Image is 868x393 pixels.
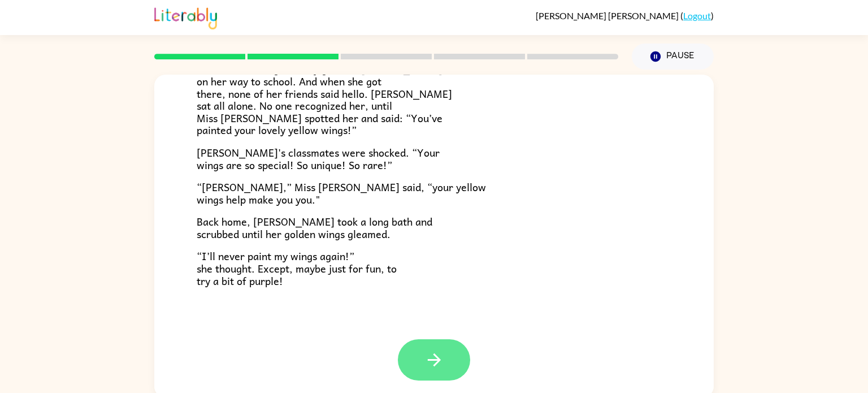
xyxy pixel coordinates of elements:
img: Literably [154,5,217,29]
span: “I’ll never paint my wings again!” she thought. Except, maybe just for fun, to try a bit of purple! [197,248,397,288]
div: ( ) [536,10,714,21]
button: Pause [632,44,714,70]
a: Logout [683,10,711,21]
span: [PERSON_NAME]'s classmates were shocked. “Your wings are so special! So unique! So rare!” [197,144,440,173]
span: [PERSON_NAME] [PERSON_NAME] [536,10,680,21]
span: The next morning, nobody greeted [PERSON_NAME] on her way to school. And when she got there, none... [197,61,452,138]
span: Back home, [PERSON_NAME] took a long bath and scrubbed until her golden wings gleamed. [197,213,432,242]
span: “[PERSON_NAME],” Miss [PERSON_NAME] said, “your yellow wings help make you you." [197,179,486,208]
